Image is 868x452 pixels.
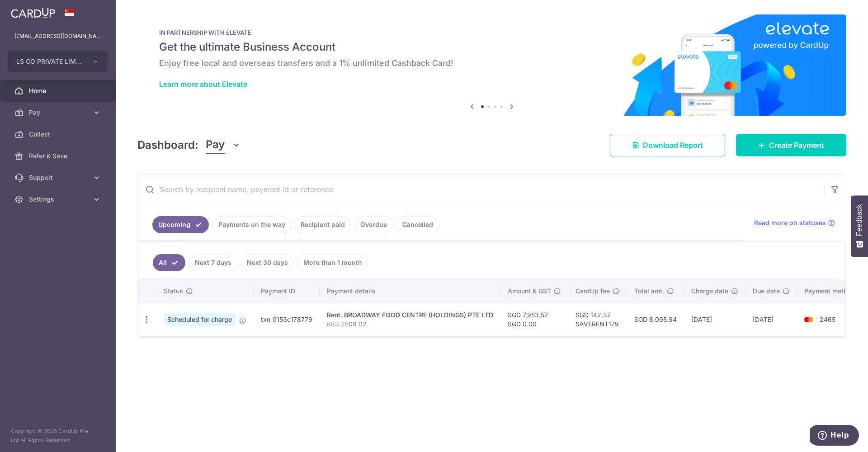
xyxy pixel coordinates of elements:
h6: Enjoy free local and overseas transfers and a 1% unlimited Cashback Card! [159,58,825,69]
span: Refer & Save [29,151,89,160]
button: LS CO PRIVATE LIMITED [8,51,108,72]
th: Payment details [320,279,500,303]
a: All [153,254,185,271]
a: Learn more about Elevate [159,80,247,89]
span: Create Payment [769,140,824,151]
a: Recipient paid [295,216,351,233]
a: Upcoming [152,216,209,233]
a: Payments on the way [212,216,291,233]
span: Read more on statuses [754,218,826,227]
span: Total amt. [634,287,664,296]
a: Read more on statuses [754,218,835,227]
button: Pay [206,137,241,154]
th: Payment method [797,279,866,303]
a: Download Report [610,134,725,156]
span: Amount & GST [508,287,551,296]
iframe: Opens a widget where you can find more information [810,425,859,447]
span: Settings [29,195,89,204]
a: Cancelled [396,216,439,233]
img: Bank Card [800,314,818,325]
span: Charge date [691,287,728,296]
span: CardUp fee [576,287,610,296]
span: Download Report [643,140,703,151]
span: Due date [753,287,780,296]
h5: Get the ultimate Business Account [159,40,825,54]
a: Overdue [354,216,393,233]
img: CardUp [11,7,55,18]
span: Home [29,86,89,95]
span: Feedback [855,204,863,236]
a: More than 1 month [297,254,368,271]
a: Next 7 days [189,254,237,271]
td: [DATE] [684,303,745,336]
span: Scheduled for charge [164,313,236,326]
td: SGD 142.37 SAVERENT179 [568,303,627,336]
span: Status [164,287,183,296]
img: Renovation banner [137,14,846,116]
span: Pay [206,137,225,154]
span: Support [29,173,89,182]
p: IN PARTNERSHIP WITH ELEVATE [159,29,825,36]
td: [DATE] [745,303,797,336]
span: 2465 [820,315,835,323]
td: SGD 8,095.94 [627,303,684,336]
a: Next 30 days [241,254,294,271]
span: LS CO PRIVATE LIMITED [16,57,83,66]
td: txn_0153c178779 [254,303,320,336]
td: SGD 7,953.57 SGD 0.00 [500,303,568,336]
h4: Dashboard: [137,137,198,153]
span: Pay [29,108,89,117]
a: Create Payment [736,134,846,156]
button: Feedback - Show survey [851,195,868,257]
p: 883 2509 02 [327,320,493,329]
span: Collect [29,130,89,139]
p: [EMAIL_ADDRESS][DOMAIN_NAME] [14,32,101,41]
input: Search by recipient name, payment id or reference [138,175,824,204]
div: Rent. BROADWAY FOOD CENTRE (HOLDINGS) PTE LTD [327,311,493,320]
th: Payment ID [254,279,320,303]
